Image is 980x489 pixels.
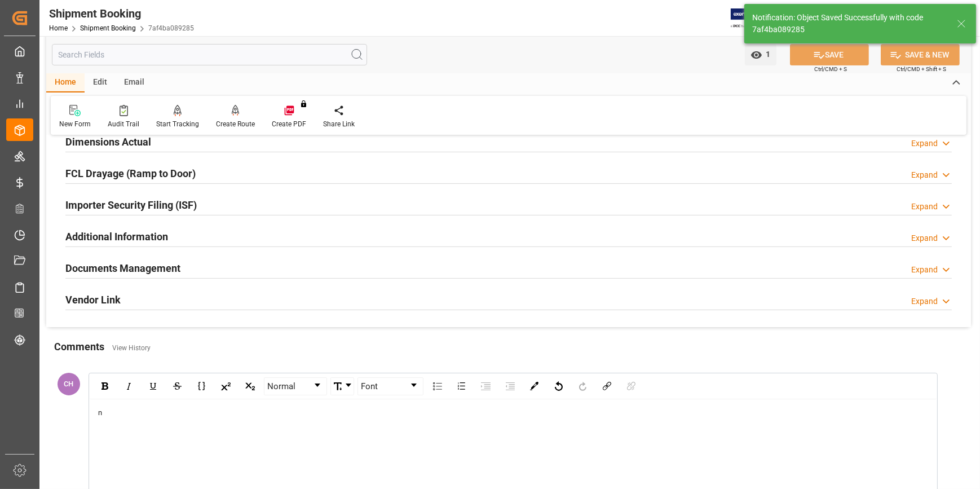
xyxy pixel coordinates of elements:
[65,166,196,181] h2: FCL Drayage (Ramp to Door)
[573,378,593,395] div: Redo
[814,65,847,73] span: Ctrl/CMD + S
[52,44,367,65] input: Search Fields
[356,377,425,395] div: rdw-font-family-control
[65,197,197,213] h2: Importer Security Filing (ISF)
[143,378,163,395] div: Underline
[731,8,770,28] img: Exertis%20JAM%20-%20Email%20Logo.jpg_1722504956.jpg
[911,232,938,244] div: Expand
[267,380,295,393] span: Normal
[911,169,938,181] div: Expand
[54,339,104,354] h2: Comments
[323,119,355,129] div: Share Link
[46,73,85,92] div: Home
[597,378,617,395] div: Link
[911,138,938,149] div: Expand
[911,264,938,276] div: Expand
[452,378,471,395] div: Ordered
[85,73,116,92] div: Edit
[156,119,199,129] div: Start Tracking
[80,24,136,32] a: Shipment Booking
[98,407,929,418] div: rdw-editor
[98,408,102,417] span: n
[264,377,327,395] div: rdw-dropdown
[240,378,260,395] div: Subscript
[49,5,194,22] div: Shipment Booking
[595,377,643,395] div: rdw-link-control
[108,119,139,129] div: Audit Trail
[59,119,91,129] div: New Form
[500,378,520,395] div: Outdent
[911,296,938,307] div: Expand
[262,377,329,395] div: rdw-block-control
[90,374,937,399] div: rdw-toolbar
[621,378,641,395] div: Unlink
[216,378,236,395] div: Superscript
[65,261,180,276] h2: Documents Management
[476,378,496,395] div: Indent
[64,380,74,388] span: CH
[745,44,776,65] button: open menu
[427,378,447,395] div: Unordered
[119,378,139,395] div: Italic
[361,380,378,393] span: Font
[357,377,423,395] div: rdw-dropdown
[549,378,568,395] div: Undo
[65,134,151,149] h2: Dimensions Actual
[65,292,121,307] h2: Vendor Link
[167,378,187,395] div: Strikethrough
[897,65,946,73] span: Ctrl/CMD + Shift + S
[522,377,546,395] div: rdw-color-picker
[65,229,168,244] h2: Additional Information
[95,378,114,395] div: Bold
[49,24,68,32] a: Home
[329,377,356,395] div: rdw-font-size-control
[192,378,211,395] div: Monospace
[752,12,946,36] div: Notification: Object Saved Successfully with code 7af4ba089285
[790,44,869,65] button: SAVE
[116,73,153,92] div: Email
[425,377,522,395] div: rdw-list-control
[762,50,771,59] span: 1
[881,44,960,65] button: SAVE & NEW
[330,377,354,395] div: rdw-dropdown
[92,377,262,395] div: rdw-inline-control
[216,119,255,129] div: Create Route
[358,378,423,395] a: Font
[112,344,151,352] a: View History
[264,378,326,395] a: Block Type
[911,201,938,213] div: Expand
[546,377,595,395] div: rdw-history-control
[331,378,354,395] a: Font Size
